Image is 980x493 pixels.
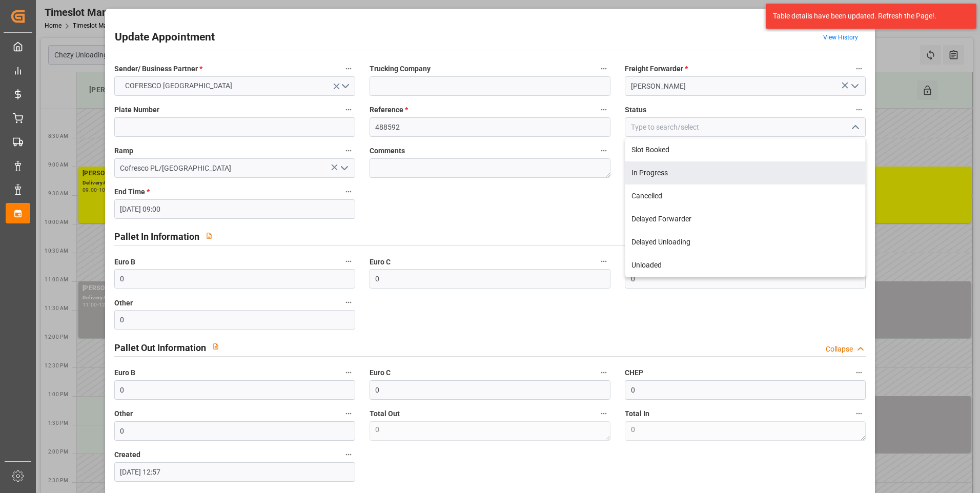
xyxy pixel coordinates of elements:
[597,366,610,379] button: Euro C
[597,103,610,116] button: Reference *
[120,80,237,91] span: COFRESCO [GEOGRAPHIC_DATA]
[597,255,610,268] button: Euro C
[342,255,355,268] button: Euro B
[114,146,133,156] span: Ramp
[114,199,355,219] input: DD-MM-YYYY HH:MM
[114,64,202,74] span: Sender/ Business Partner
[852,407,866,420] button: Total In
[370,367,391,378] span: Euro C
[370,146,405,156] span: Comments
[625,161,865,184] div: In Progress
[342,185,355,198] button: End Time *
[852,103,866,116] button: Status
[370,257,391,268] span: Euro C
[114,76,355,96] button: open menu
[852,62,866,75] button: Freight Forwarder *
[114,230,199,243] h2: Pallet In Information
[370,64,431,74] span: Trucking Company
[114,105,159,115] span: Plate Number
[625,367,643,378] span: CHEP
[342,103,355,116] button: Plate Number
[625,117,866,137] input: Type to search/select
[625,231,865,254] div: Delayed Unloading
[597,144,610,157] button: Comments
[342,296,355,309] button: Other
[625,208,865,231] div: Delayed Forwarder
[114,367,135,378] span: Euro B
[625,254,865,277] div: Unloaded
[342,144,355,157] button: Ramp
[823,34,858,41] a: View History
[625,138,865,161] div: Slot Booked
[114,158,355,178] input: Type to search/select
[625,408,649,419] span: Total In
[625,64,688,74] span: Freight Forwarder
[342,62,355,75] button: Sender/ Business Partner *
[847,119,862,135] button: close menu
[370,408,400,419] span: Total Out
[342,366,355,379] button: Euro B
[342,407,355,420] button: Other
[342,448,355,461] button: Created
[597,62,610,75] button: Trucking Company
[370,105,408,115] span: Reference
[114,408,133,419] span: Other
[206,337,226,356] button: View description
[852,366,866,379] button: CHEP
[826,344,853,355] div: Collapse
[370,421,610,441] textarea: 0
[114,257,135,268] span: Euro B
[336,160,351,176] button: open menu
[625,184,865,208] div: Cancelled
[597,407,610,420] button: Total Out
[114,449,140,460] span: Created
[625,105,646,115] span: Status
[847,78,862,94] button: open menu
[773,11,962,22] div: Table details have been updated. Refresh the Page!.
[114,341,206,355] h2: Pallet Out Information
[114,298,133,309] span: Other
[114,462,355,482] input: DD-MM-YYYY HH:MM
[114,187,150,197] span: End Time
[625,421,866,441] textarea: 0
[115,29,215,46] h2: Update Appointment
[199,226,219,245] button: View description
